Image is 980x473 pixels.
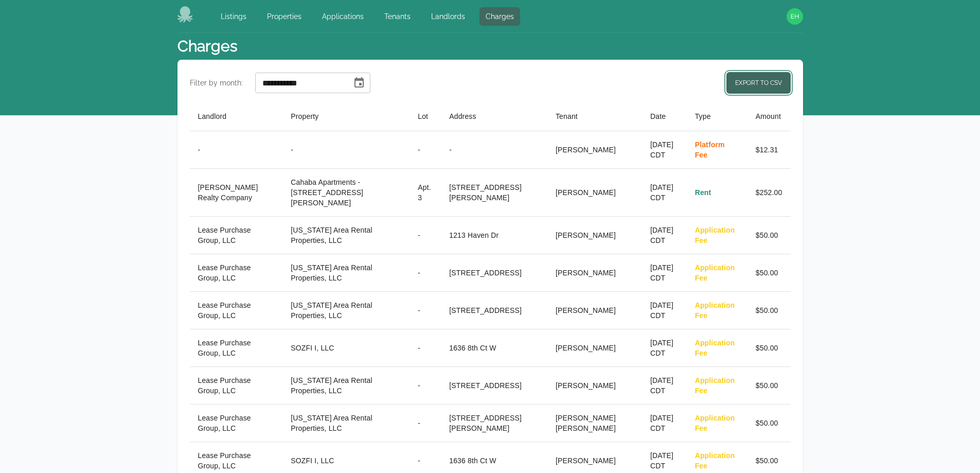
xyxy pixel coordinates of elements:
[282,131,409,169] th: -
[441,169,547,217] th: [STREET_ADDRESS][PERSON_NAME]
[441,405,547,442] th: [STREET_ADDRESS][PERSON_NAME]
[441,217,547,254] th: 1213 Haven Dr
[409,254,441,292] th: -
[441,102,547,131] th: Address
[747,367,791,405] td: $50.00
[547,217,642,254] th: [PERSON_NAME]
[642,102,687,131] th: Date
[547,131,642,169] th: [PERSON_NAME]
[282,254,409,292] th: [US_STATE] Area Rental Properties, LLC
[547,367,642,405] th: [PERSON_NAME]
[282,292,409,329] th: [US_STATE] Area Rental Properties, LLC
[190,254,283,292] th: Lease Purchase Group, LLC
[547,102,642,131] th: Tenant
[190,102,283,131] th: Landlord
[177,37,237,56] h1: Charges
[695,264,735,282] span: Application Fee
[747,405,791,442] td: $50.00
[747,292,791,329] td: $50.00
[642,405,687,442] th: [DATE] CDT
[747,102,791,131] th: Amount
[642,131,687,169] th: [DATE] CDT
[479,7,520,26] a: Charges
[215,7,253,26] a: Listings
[409,217,441,254] th: -
[409,405,441,442] th: -
[282,169,409,217] th: Cahaba Apartments - [STREET_ADDRESS][PERSON_NAME]
[642,169,687,217] th: [DATE] CDT
[441,131,547,169] th: -
[190,78,243,88] label: Filter by month:
[409,102,441,131] th: Lot
[282,102,409,131] th: Property
[642,367,687,405] th: [DATE] CDT
[190,292,283,329] th: Lease Purchase Group, LLC
[695,376,735,395] span: Application Fee
[409,131,441,169] th: -
[282,405,409,442] th: [US_STATE] Area Rental Properties, LLC
[747,169,791,217] td: $252.00
[695,451,735,470] span: Application Fee
[642,217,687,254] th: [DATE] CDT
[441,292,547,329] th: [STREET_ADDRESS]
[190,367,283,405] th: Lease Purchase Group, LLC
[642,254,687,292] th: [DATE] CDT
[687,102,747,131] th: Type
[190,329,283,367] th: Lease Purchase Group, LLC
[547,254,642,292] th: [PERSON_NAME]
[190,169,283,217] th: [PERSON_NAME] Realty Company
[349,73,369,93] button: Choose date, selected date is Aug 1, 2025
[547,405,642,442] th: [PERSON_NAME] [PERSON_NAME]
[190,217,283,254] th: Lease Purchase Group, LLC
[409,329,441,367] th: -
[282,367,409,405] th: [US_STATE] Area Rental Properties, LLC
[747,131,791,169] td: $12.31
[642,329,687,367] th: [DATE] CDT
[695,226,735,244] span: Application Fee
[190,131,283,169] th: -
[261,7,308,26] a: Properties
[441,254,547,292] th: [STREET_ADDRESS]
[695,141,725,159] span: Platform Fee
[316,7,370,26] a: Applications
[747,254,791,292] td: $50.00
[695,414,735,432] span: Application Fee
[547,169,642,217] th: [PERSON_NAME]
[409,367,441,405] th: -
[282,329,409,367] th: SOZFI I, LLC
[282,217,409,254] th: [US_STATE] Area Rental Properties, LLC
[409,169,441,217] th: Apt. 3
[695,339,735,357] span: Application Fee
[378,7,417,26] a: Tenants
[642,292,687,329] th: [DATE] CDT
[695,301,735,320] span: Application Fee
[695,188,711,197] span: Rent
[441,367,547,405] th: [STREET_ADDRESS]
[190,405,283,442] th: Lease Purchase Group, LLC
[547,292,642,329] th: [PERSON_NAME]
[747,217,791,254] td: $50.00
[425,7,471,26] a: Landlords
[726,72,791,94] a: Export to CSV
[547,329,642,367] th: [PERSON_NAME]
[441,329,547,367] th: 1636 8th Ct W
[409,292,441,329] th: -
[747,329,791,367] td: $50.00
